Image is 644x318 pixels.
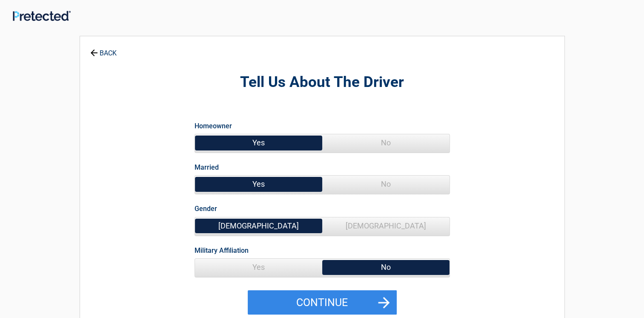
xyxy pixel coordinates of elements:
[13,11,71,21] img: Main Logo
[127,72,518,93] h2: Tell Us About The Driver
[322,217,449,234] span: [DEMOGRAPHIC_DATA]
[195,245,249,256] label: Military Affiliation
[322,176,449,193] span: No
[322,134,449,151] span: No
[195,176,322,193] span: Yes
[195,162,219,173] label: Married
[89,42,118,57] a: BACK
[322,259,449,276] span: No
[195,217,322,234] span: [DEMOGRAPHIC_DATA]
[195,134,322,151] span: Yes
[195,120,232,132] label: Homeowner
[248,290,397,315] button: Continue
[195,259,322,276] span: Yes
[195,203,217,214] label: Gender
